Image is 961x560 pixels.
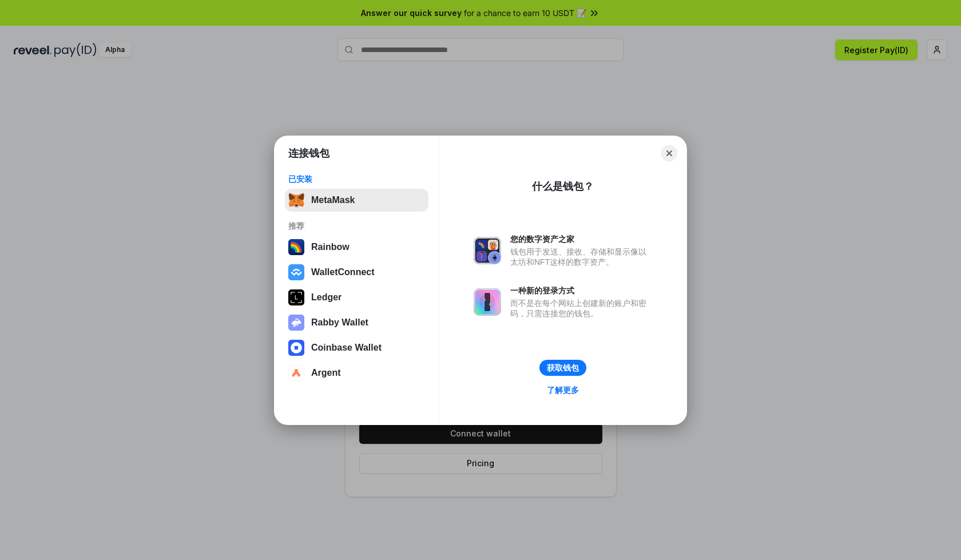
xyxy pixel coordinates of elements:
[285,261,428,284] button: WalletConnect
[661,145,677,161] button: Close
[311,292,341,303] div: Ledger
[285,189,428,212] button: MetaMask
[285,286,428,309] button: Ledger
[288,239,304,255] img: svg+xml,%3Csvg%20width%3D%22120%22%20height%3D%22120%22%20viewBox%3D%220%200%20120%20120%22%20fil...
[311,343,382,353] div: Coinbase Wallet
[285,311,428,334] button: Rabby Wallet
[285,362,428,384] button: Argent
[547,385,579,395] div: 了解更多
[288,289,304,305] img: svg+xml,%3Csvg%20xmlns%3D%22http%3A%2F%2Fwww.w3.org%2F2000%2Fsvg%22%20width%3D%2228%22%20height%3...
[510,247,652,267] div: 钱包用于发送、接收、存储和显示像以太坊和NFT这样的数字资产。
[288,264,304,280] img: svg+xml,%3Csvg%20width%3D%2228%22%20height%3D%2228%22%20viewBox%3D%220%200%2028%2028%22%20fill%3D...
[285,336,428,359] button: Coinbase Wallet
[288,174,425,184] div: 已安装
[540,383,586,398] a: 了解更多
[288,365,304,381] img: svg+xml,%3Csvg%20width%3D%2228%22%20height%3D%2228%22%20viewBox%3D%220%200%2028%2028%22%20fill%3D...
[288,315,304,331] img: svg+xml,%3Csvg%20xmlns%3D%22http%3A%2F%2Fwww.w3.org%2F2000%2Fsvg%22%20fill%3D%22none%22%20viewBox...
[474,288,501,316] img: svg+xml,%3Csvg%20xmlns%3D%22http%3A%2F%2Fwww.w3.org%2F2000%2Fsvg%22%20fill%3D%22none%22%20viewBox...
[510,285,652,296] div: 一种新的登录方式
[311,242,350,252] div: Rainbow
[539,360,586,376] button: 获取钱包
[474,237,501,264] img: svg+xml,%3Csvg%20xmlns%3D%22http%3A%2F%2Fwww.w3.org%2F2000%2Fsvg%22%20fill%3D%22none%22%20viewBox...
[285,236,428,259] button: Rainbow
[547,363,579,373] div: 获取钱包
[288,192,304,208] img: svg+xml,%3Csvg%20fill%3D%22none%22%20height%3D%2233%22%20viewBox%3D%220%200%2035%2033%22%20width%...
[311,195,355,205] div: MetaMask
[311,368,341,378] div: Argent
[510,298,652,319] div: 而不是在每个网站上创建新的账户和密码，只需连接您的钱包。
[288,340,304,356] img: svg+xml,%3Csvg%20width%3D%2228%22%20height%3D%2228%22%20viewBox%3D%220%200%2028%2028%22%20fill%3D...
[510,234,652,244] div: 您的数字资产之家
[288,221,425,231] div: 推荐
[532,180,594,193] div: 什么是钱包？
[311,317,368,328] div: Rabby Wallet
[288,146,329,160] h1: 连接钱包
[311,267,375,277] div: WalletConnect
